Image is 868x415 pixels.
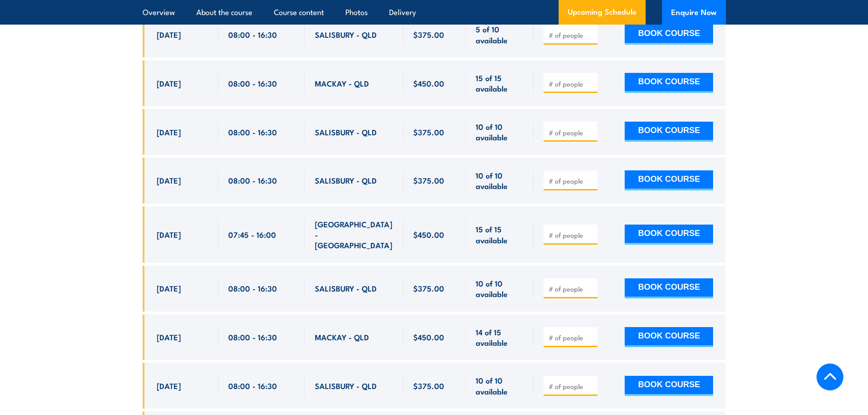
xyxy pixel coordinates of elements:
[157,332,181,342] span: [DATE]
[476,121,524,143] span: 10 of 10 available
[625,170,713,190] button: BOOK COURSE
[315,78,369,88] span: MACKAY - QLD
[476,278,524,299] span: 10 of 10 available
[476,327,524,348] span: 14 of 15 available
[315,175,377,185] span: SALISBURY - QLD
[315,332,369,342] span: MACKAY - QLD
[413,127,444,137] span: $375.00
[476,224,524,245] span: 15 of 15 available
[625,122,713,142] button: BOOK COURSE
[549,79,594,88] input: # of people
[315,219,393,251] span: [GEOGRAPHIC_DATA] - [GEOGRAPHIC_DATA]
[476,375,524,396] span: 10 of 10 available
[157,29,181,40] span: [DATE]
[625,225,713,245] button: BOOK COURSE
[228,127,277,137] span: 08:00 - 16:30
[157,78,181,88] span: [DATE]
[228,380,277,391] span: 08:00 - 16:30
[413,78,444,88] span: $450.00
[549,382,594,391] input: # of people
[228,229,276,240] span: 07:45 - 16:00
[315,283,377,293] span: SALISBURY - QLD
[549,284,594,293] input: # of people
[157,127,181,137] span: [DATE]
[625,278,713,298] button: BOOK COURSE
[476,72,524,94] span: 15 of 15 available
[413,175,444,185] span: $375.00
[625,73,713,93] button: BOOK COURSE
[315,29,377,40] span: SALISBURY - QLD
[625,376,713,396] button: BOOK COURSE
[228,283,277,293] span: 08:00 - 16:30
[476,24,524,45] span: 5 of 10 available
[549,176,594,185] input: # of people
[157,175,181,185] span: [DATE]
[549,31,594,40] input: # of people
[413,29,444,40] span: $375.00
[549,333,594,342] input: # of people
[549,128,594,137] input: # of people
[315,380,377,391] span: SALISBURY - QLD
[413,332,444,342] span: $450.00
[549,231,594,240] input: # of people
[413,229,444,240] span: $450.00
[476,170,524,191] span: 10 of 10 available
[228,78,277,88] span: 08:00 - 16:30
[228,332,277,342] span: 08:00 - 16:30
[157,283,181,293] span: [DATE]
[413,380,444,391] span: $375.00
[625,25,713,45] button: BOOK COURSE
[157,380,181,391] span: [DATE]
[315,127,377,137] span: SALISBURY - QLD
[228,29,277,40] span: 08:00 - 16:30
[413,283,444,293] span: $375.00
[157,229,181,240] span: [DATE]
[228,175,277,185] span: 08:00 - 16:30
[625,327,713,347] button: BOOK COURSE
